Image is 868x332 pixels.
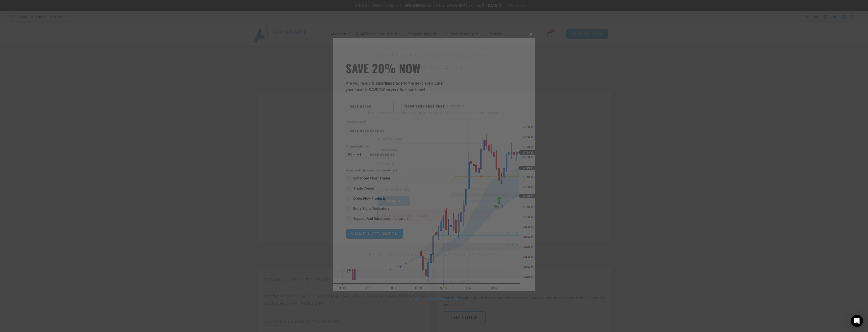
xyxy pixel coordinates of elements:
[346,80,449,93] p: Are you ready to take to the next level? Enter your email to on your first purchase!
[346,186,449,191] label: Trade Copier
[409,296,459,301] a: No thanks, I’m not interested!
[346,196,449,201] label: Order Flow Products
[851,315,863,327] div: Open Intercom Messenger
[346,229,403,239] button: SUBMIT & GET COUPON
[353,186,374,191] span: Trade Copier
[353,176,390,181] span: Enhanced Chart Trader
[346,206,449,211] label: Entry Signal Indicators
[346,216,449,221] label: Support And Resistance Indicators
[346,149,362,160] button: Selected country
[346,168,449,173] span: What product(s) are you interested in?
[369,87,386,92] strong: SAVE BIG
[346,61,449,75] span: SAVE 20% NOW
[346,144,449,149] label: Phone (Optional)
[353,196,386,201] span: Order Flow Products
[353,216,409,221] span: Support And Resistance Indicators
[357,152,362,158] div: +1
[383,81,404,86] strong: NinjaTrader
[346,176,449,181] label: Enhanced Chart Trader
[353,206,389,211] span: Entry Signal Indicators
[346,120,449,125] label: Email Address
